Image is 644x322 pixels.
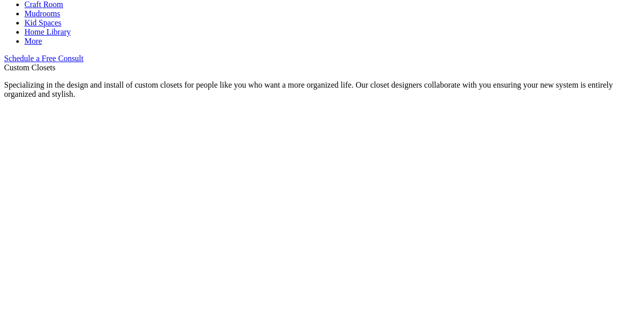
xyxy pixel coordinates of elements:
[24,18,61,27] a: Kid Spaces
[24,9,60,18] a: Mudrooms
[4,63,55,72] span: Custom Closets
[4,54,83,63] a: Schedule a Free Consult (opens a dropdown menu)
[24,28,71,36] a: Home Library
[4,81,640,99] p: Specializing in the design and install of custom closets for people like you who want a more orga...
[24,37,42,45] a: More menu text will display only on big screen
